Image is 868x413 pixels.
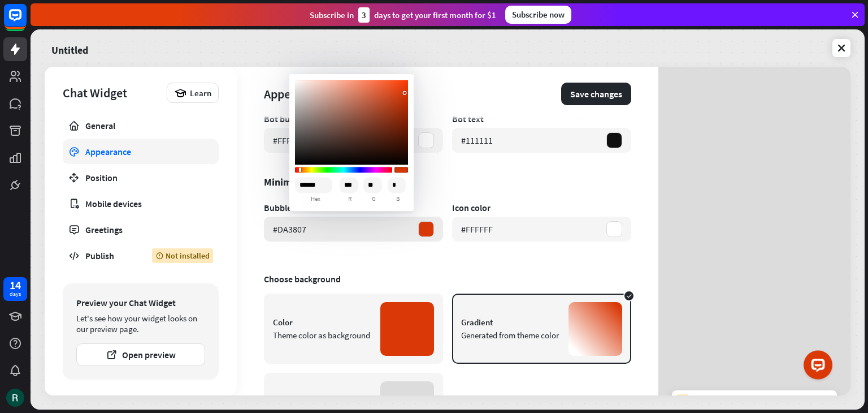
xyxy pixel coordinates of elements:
div: Minimized widget [264,175,631,188]
a: General [63,113,219,138]
div: #111111 [461,135,493,146]
div: Publish [85,250,135,261]
div: #FFFFFF [273,135,305,146]
div: Chat Widget [63,85,161,101]
div: 3 [358,7,370,23]
button: Launch OpenWidget widget [804,350,832,379]
div: Bubble [264,202,443,213]
div: 14 [10,280,21,290]
a: Publish Not installed [63,243,219,268]
span: r [340,193,360,205]
div: Mobile devices [85,198,196,209]
a: Mobile devices [63,191,219,216]
div: Not installed [152,248,213,263]
div: Gradient [461,317,559,328]
div: Appearance [85,146,196,157]
div: days [10,290,21,298]
div: Generated from theme color [461,330,559,341]
div: Subscribe now [505,6,571,24]
span: hex [295,193,336,205]
span: b [388,193,408,205]
div: Position [85,172,196,183]
a: Untitled [51,36,88,60]
div: Current color is rgba(218,56,7,1) [394,167,408,173]
div: Theme color as background [273,330,371,341]
div: Preview your Chat Widget [76,297,205,308]
a: Position [63,165,219,190]
div: General [85,120,196,131]
a: Appearance [63,139,219,164]
a: Greetings [63,217,219,242]
div: Icon color [452,202,631,213]
span: Learn [190,88,211,98]
button: Save changes [561,83,631,105]
span: g [363,193,384,205]
button: Open preview [76,343,205,366]
div: Choose background [264,273,631,285]
div: Subscribe in days to get your first month for $1 [310,7,496,23]
div: Appearance [264,86,561,102]
div: Let's see how your widget looks on our preview page. [76,313,205,334]
div: Sketch color picker [289,74,414,211]
div: #FFFFFF [461,223,493,235]
div: Color [273,317,371,328]
a: 14 days [3,277,27,301]
button: Open LiveChat chat widget [9,5,43,38]
div: A color preset, pick one to set as current color [289,205,414,211]
div: #DA3807 [273,223,306,235]
div: Greetings [85,224,196,235]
